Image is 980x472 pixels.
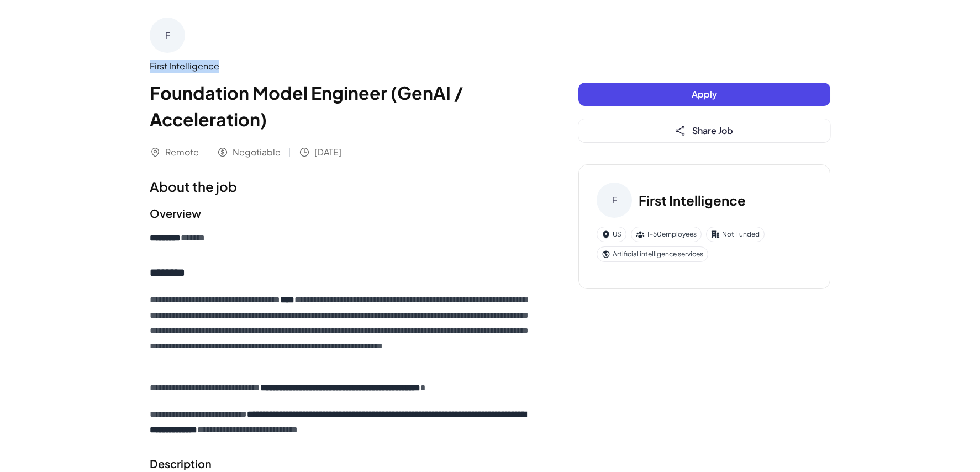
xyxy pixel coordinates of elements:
div: F [597,183,632,218]
h3: First Intelligence [639,190,746,210]
div: First Intelligence [150,60,534,73]
span: Apply [692,88,717,100]
div: Not Funded [706,227,765,242]
h2: Description [150,455,534,472]
div: US [597,227,626,242]
div: Artificial intelligence services [597,246,708,262]
div: F [150,18,185,53]
h1: About the job [150,176,534,196]
h2: Overview [150,205,534,222]
h1: Foundation Model Engineer (GenAI / Acceleration) [150,79,534,132]
div: 1-50 employees [631,227,702,242]
span: Negotiable [233,146,281,159]
span: [DATE] [314,146,341,159]
span: Remote [165,146,199,159]
button: Share Job [578,119,830,142]
span: Share Job [692,125,733,136]
button: Apply [578,83,830,106]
